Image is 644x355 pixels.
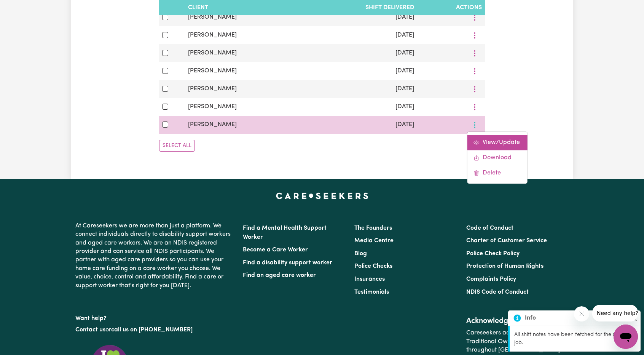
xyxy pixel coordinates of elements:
strong: Info [525,313,536,323]
td: [DATE] [301,62,417,80]
a: Testimonials [354,289,389,295]
button: More options [467,11,482,23]
a: Download [467,150,528,165]
button: More options [467,101,482,113]
td: [DATE] [301,44,417,62]
a: NDIS Code of Conduct [466,289,529,295]
button: More options [467,47,482,59]
a: Contact us [75,327,105,333]
a: Complaints Policy [466,276,516,282]
a: Blog [354,251,367,257]
p: Want help? [75,311,234,323]
span: [PERSON_NAME] [188,86,237,92]
td: [DATE] [301,26,417,44]
td: [DATE] [301,80,417,98]
div: More options [467,131,528,184]
a: Careseekers home page [276,193,368,199]
button: More options [467,83,482,95]
a: call us on [PHONE_NUMBER] [111,327,193,333]
a: The Founders [354,225,392,231]
iframe: Button to launch messaging window [614,325,638,349]
a: Protection of Human Rights [466,263,544,269]
a: View/Update [467,135,528,150]
span: [PERSON_NAME] [188,32,237,38]
a: Find a disability support worker [243,260,332,266]
p: or [75,323,234,337]
a: Insurances [354,276,385,282]
td: [DATE] [301,98,417,116]
a: Code of Conduct [466,225,513,231]
a: Police Check Policy [466,251,520,257]
span: [PERSON_NAME] [188,122,237,128]
button: More options [467,119,482,131]
a: Become a Care Worker [243,247,308,253]
span: Need any help? [5,5,46,11]
iframe: Message from company [592,305,638,321]
button: More options [467,29,482,41]
span: View/Update [483,139,520,146]
button: More options [467,65,482,77]
a: Police Checks [354,263,392,269]
td: [DATE] [301,8,417,26]
td: [DATE] [301,116,417,134]
span: [PERSON_NAME] [188,14,237,20]
span: [PERSON_NAME] [188,50,237,56]
a: Delete this shift note [467,165,528,181]
a: Charter of Customer Service [466,238,547,244]
iframe: Close message [574,306,589,321]
span: Client [188,5,208,11]
h2: Acknowledgement of Country [466,317,569,326]
a: Find a Mental Health Support Worker [243,225,327,240]
p: All shift notes have been fetched for the selected job. [514,331,636,347]
span: [PERSON_NAME] [188,104,237,110]
a: Media Centre [354,238,394,244]
p: At Careseekers we are more than just a platform. We connect individuals directly to disability su... [75,219,234,293]
a: Find an aged care worker [243,272,316,278]
span: [PERSON_NAME] [188,68,237,74]
button: Select All [159,140,195,152]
